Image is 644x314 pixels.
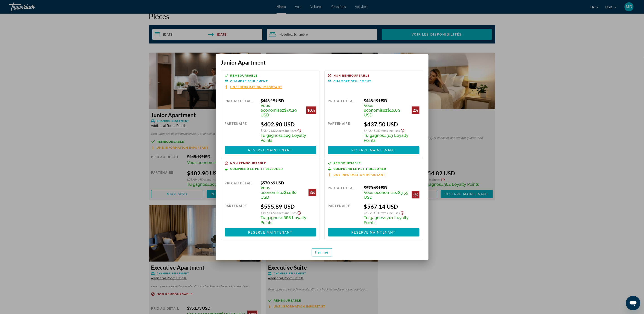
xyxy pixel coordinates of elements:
span: Reserve maintenant [248,148,293,152]
div: $402.90 USD [261,121,316,128]
span: 1,209 Loyalty Points [261,133,306,143]
span: Une information important [230,86,282,89]
div: $567.14 USD [364,203,419,210]
div: $448.19 USD [364,98,419,103]
button: Reserve maintenant [225,146,316,154]
div: $555.89 USD [261,203,316,210]
span: Vous économisez [364,103,387,113]
span: Reserve maintenant [352,231,396,234]
span: 1,668 Loyalty Points [261,215,306,225]
button: Show Taxes and Fees disclaimer [400,128,405,133]
span: $42.28 USD [364,211,381,215]
div: Partenaire [225,121,257,143]
div: 10% [306,106,316,114]
span: Vous économisez [261,103,284,113]
span: Remboursable [230,74,258,77]
span: $32.54 USD [364,129,381,133]
span: Taxes incluses [381,129,400,133]
span: $10.69 USD [364,108,400,117]
div: 1% [412,191,419,198]
span: Reserve maintenant [352,148,396,152]
button: Reserve maintenant [328,228,419,237]
div: Partenaire [225,203,257,225]
div: Partenaire [328,203,361,225]
div: $570.69 USD [261,180,316,185]
span: 1,701 Loyalty Points [364,215,409,225]
span: Taxes incluses [381,211,400,215]
span: Tu gagnes [261,215,281,220]
span: Chambre seulement [334,80,371,83]
span: Taxes incluses [277,211,297,215]
div: 3% [309,189,316,196]
h3: Junior Apartment [221,59,423,66]
div: $570.69 USD [364,185,419,190]
span: Vous économisez [261,185,284,195]
div: 2% [412,106,419,114]
span: 1,313 Loyalty Points [364,133,408,143]
span: Reserve maintenant [248,231,293,234]
span: Vous économisez [364,190,398,195]
button: Une information important [225,85,282,89]
button: Show Taxes and Fees disclaimer [297,128,302,133]
iframe: Bouton de lancement de la fenêtre de messagerie [626,296,640,310]
span: Remboursable [334,162,361,165]
span: $23.49 USD [261,129,277,133]
a: Remboursable [225,74,316,77]
div: Prix au détail [225,180,257,200]
span: Tu gagnes [364,133,384,138]
span: Fermer [315,251,329,254]
span: $3.55 USD [364,190,408,200]
div: Partenaire [328,121,361,143]
span: Comprend le petit-déjeuner [334,167,386,170]
span: $41.44 USD [261,211,277,215]
button: Reserve maintenant [328,146,419,154]
button: Une information important [328,173,385,177]
span: Tu gagnes [364,215,384,220]
a: Remboursable [328,162,419,165]
span: Chambre seulement [230,80,268,83]
span: Taxes incluses [277,129,297,133]
div: Prix au détail [328,98,361,117]
button: Fermer [312,248,333,256]
div: Prix au détail [328,185,361,200]
span: Une information important [334,173,385,176]
button: Reserve maintenant [225,228,316,237]
span: Non remboursable [334,74,370,77]
span: Comprend le petit-déjeuner [230,167,283,170]
div: $437.50 USD [364,121,419,128]
span: $14.80 USD [261,190,297,200]
span: $45.29 USD [261,108,297,117]
button: Show Taxes and Fees disclaimer [400,210,405,215]
span: Non remboursable [230,162,266,165]
span: Tu gagnes [261,133,281,138]
button: Show Taxes and Fees disclaimer [297,210,302,215]
div: $448.19 USD [261,98,316,103]
div: Prix au détail [225,98,257,117]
